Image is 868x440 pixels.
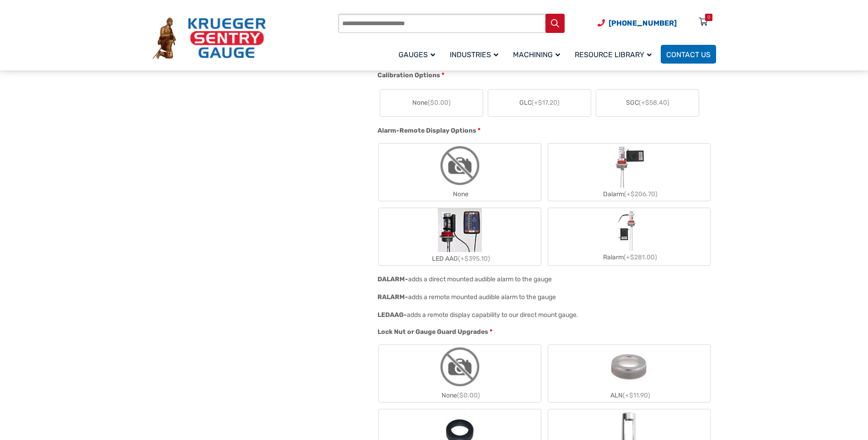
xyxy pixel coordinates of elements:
[379,389,541,402] div: None
[598,17,677,29] a: Phone Number (920) 434-8860
[379,252,541,265] div: LED AAG
[379,345,541,402] label: None
[377,328,488,336] span: Lock Nut or Gauge Guard Upgrades
[377,71,440,79] span: Calibration Options
[450,50,498,59] span: Industries
[624,190,658,198] span: (+$206.70)
[661,45,716,64] a: Contact Us
[548,209,710,264] label: Ralarm
[408,275,552,283] div: adds a direct mounted audible alarm to the gauge
[507,43,569,65] a: Machining
[379,208,541,265] label: LED AAG
[457,392,480,399] span: ($0.00)
[707,14,710,21] div: 0
[408,293,556,301] div: adds a remote mounted audible alarm to the gauge
[379,144,541,201] label: None
[548,389,710,402] div: ALN
[623,392,650,399] span: (+$11.90)
[548,188,710,201] div: Dalarm
[407,311,578,319] div: adds a remote display capability to our direct mount gauge.
[626,98,669,107] span: SGC
[478,126,480,135] abbr: required
[442,70,444,80] abbr: required
[393,43,444,65] a: Gauges
[569,43,661,65] a: Resource Library
[548,144,710,201] label: Dalarm
[428,99,451,107] span: ($0.00)
[458,255,490,263] span: (+$395.10)
[639,99,669,107] span: (+$58.40)
[548,345,710,402] label: ALN
[444,43,507,65] a: Industries
[532,99,560,107] span: (+$17.20)
[399,50,435,59] span: Gauges
[377,275,408,283] span: DALARM-
[379,188,541,201] div: None
[377,293,408,301] span: RALARM-
[666,50,711,59] span: Contact Us
[548,251,710,264] div: Ralarm
[609,19,677,27] span: [PHONE_NUMBER]
[513,50,560,59] span: Machining
[377,311,407,319] span: LEDAAG-
[624,253,657,261] span: (+$281.00)
[575,50,652,59] span: Resource Library
[152,17,266,59] img: Krueger Sentry Gauge
[519,98,560,107] span: GLC
[412,98,451,107] span: None
[377,127,476,134] span: Alarm-Remote Display Options
[490,327,492,337] abbr: required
